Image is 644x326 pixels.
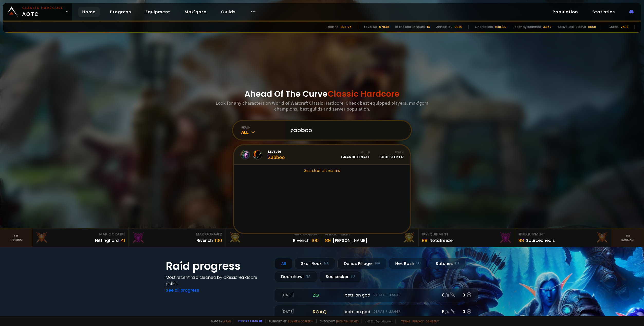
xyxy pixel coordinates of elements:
[141,7,174,17] a: Equipment
[275,271,317,282] div: Doomhowl
[306,274,311,279] small: NA
[241,129,284,135] div: All
[328,88,400,100] span: Classic Hardcore
[241,125,284,129] div: realm
[351,274,355,279] small: EU
[22,6,63,18] span: AOTC
[22,6,63,10] small: Classic Hardcore
[379,150,404,159] div: Soulseeker
[3,3,72,21] a: Classic HardcoreAOTC
[341,150,370,159] div: Grande Finale
[412,319,424,323] a: Privacy
[119,232,125,237] span: # 3
[389,258,427,269] div: Nek'Rosh
[548,7,582,17] a: Population
[379,150,404,154] div: Realm
[518,232,524,237] span: # 3
[518,237,524,244] div: 88
[324,261,329,266] small: NA
[401,319,410,323] a: Terms
[325,232,330,237] span: # 1
[132,232,222,237] div: Mak'Gora
[327,25,338,29] div: Deaths
[35,232,125,237] div: Mak'Gora
[429,258,466,269] div: Stitches
[129,229,225,247] a: Mak'Gora#2Rivench100
[121,237,125,244] div: 41
[234,165,410,176] a: Search on all realms
[78,7,100,17] a: Home
[341,150,370,154] div: Guild
[166,287,199,293] a: See all progress
[455,261,459,266] small: EU
[495,25,507,29] div: 848302
[275,288,478,302] a: [DATE]zgpetri on godDefias Pillager8 /90
[314,232,319,237] span: # 1
[336,319,358,323] a: [DOMAIN_NAME]
[166,258,269,274] h1: Raid progress
[234,145,410,165] a: Level60ZabbooGuildGrande FinaleRealmSoulseeker
[429,237,454,244] div: Notafreezer
[513,25,541,29] div: Recently scanned
[244,88,400,100] h1: Ahead Of The Curve
[362,319,392,323] span: v. d752d5 - production
[225,229,322,247] a: Mak'Gora#1Rîvench100
[311,237,319,244] div: 100
[325,232,415,237] div: Equipment
[223,319,231,323] a: a fan
[316,319,358,323] span: Checkout
[32,229,129,247] a: Mak'Gora#3Hittinghard41
[216,232,222,237] span: # 2
[341,25,352,29] div: 207176
[515,229,612,247] a: #3Equipment88Sourceoheals
[455,25,462,29] div: 2089
[588,7,619,17] a: Statistics
[228,232,319,237] div: Mak'Gora
[416,261,421,266] small: EU
[319,271,361,282] div: Soulseeker
[288,121,405,140] input: Search a character...
[395,25,425,29] div: In the last 12 hours
[475,25,493,29] div: Characters
[288,319,313,323] a: Buy me a coffee
[364,25,377,29] div: Level 60
[588,25,596,29] div: 11608
[166,274,269,287] h4: Most recent raid cleaned by Classic Hardcore guilds
[214,100,430,112] h3: Look for any characters on World of Warcraft Classic Hardcore. Check best equipped players, mak'g...
[197,237,213,244] div: Rivench
[180,7,211,17] a: Mak'gora
[379,25,389,29] div: 67848
[422,237,427,244] div: 88
[322,229,419,247] a: #1Equipment89[PERSON_NAME]
[558,25,586,29] div: Active last 7 days
[419,229,515,247] a: #2Equipment88Notafreezer
[95,237,119,244] div: Hittinghard
[215,237,222,244] div: 100
[422,232,428,237] span: # 2
[238,319,258,323] a: Report a bug
[275,305,478,319] a: [DATE]roaqpetri on godDefias Pillager5 /60
[217,7,240,17] a: Guilds
[293,237,309,244] div: Rîvench
[426,319,439,323] a: Consent
[621,25,628,29] div: 7538
[612,229,644,247] a: Seeranking
[106,7,135,17] a: Progress
[422,232,512,237] div: Equipment
[543,25,551,29] div: 3467
[208,319,231,323] span: Made by
[295,258,335,269] div: Skull Rock
[268,149,285,154] span: Level 60
[436,25,453,29] div: Almost 60
[333,237,367,244] div: [PERSON_NAME]
[427,25,430,29] div: 16
[325,237,331,244] div: 89
[337,258,387,269] div: Defias Pillager
[518,232,609,237] div: Equipment
[265,319,313,323] span: Support me,
[375,261,380,266] small: NA
[609,25,619,29] div: Guilds
[268,149,285,160] div: Zabboo
[275,258,292,269] div: All
[526,237,555,244] div: Sourceoheals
